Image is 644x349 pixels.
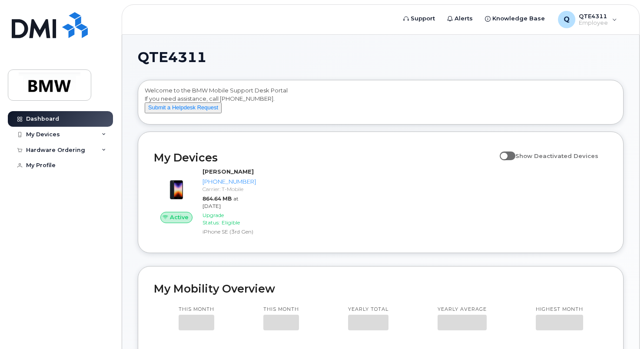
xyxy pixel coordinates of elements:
[179,306,214,313] p: This month
[202,228,256,235] div: iPhone SE (3rd Gen)
[202,185,256,193] div: Carrier: T-Mobile
[202,178,256,186] div: [PHONE_NUMBER]
[515,152,598,159] span: Show Deactivated Devices
[202,168,254,175] strong: [PERSON_NAME]
[202,195,232,202] span: 864.64 MB
[161,172,192,203] img: image20231002-3703462-1angbar.jpeg
[202,212,224,226] span: Upgrade Status:
[154,151,495,164] h2: My Devices
[536,306,583,313] p: Highest month
[348,306,388,313] p: Yearly total
[145,104,222,111] a: Submit a Helpdesk Request
[500,148,507,155] input: Show Deactivated Devices
[202,195,239,209] span: at [DATE]
[170,213,189,221] span: Active
[138,51,206,64] span: QTE4311
[154,168,259,237] a: Active[PERSON_NAME][PHONE_NUMBER]Carrier: T-Mobile864.64 MBat [DATE]Upgrade Status:EligibleiPhone...
[145,102,222,113] button: Submit a Helpdesk Request
[438,306,487,313] p: Yearly average
[263,306,299,313] p: This month
[222,219,240,226] span: Eligible
[154,282,607,295] h2: My Mobility Overview
[145,86,617,121] div: Welcome to the BMW Mobile Support Desk Portal If you need assistance, call [PHONE_NUMBER].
